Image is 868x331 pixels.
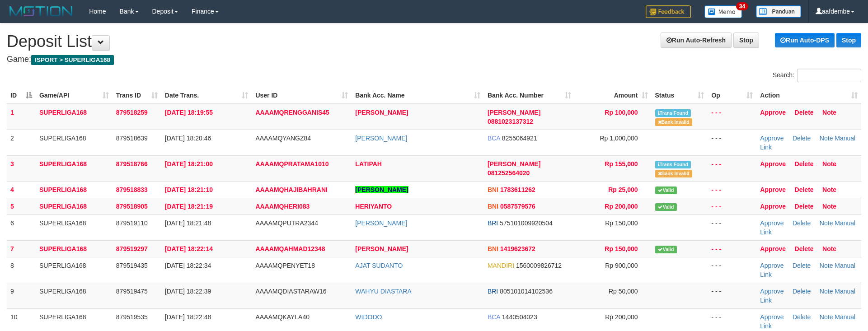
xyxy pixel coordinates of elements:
[760,262,784,269] a: Approve
[488,160,540,168] span: [PERSON_NAME]
[797,69,861,82] input: Search:
[116,109,148,116] span: 879518259
[661,33,732,48] a: Run Auto-Refresh
[822,203,836,210] a: Note
[822,109,836,116] a: Note
[488,245,498,252] span: BNI
[255,135,311,142] span: AAAAMQYANGZ84
[836,33,861,47] a: Stop
[165,219,211,227] span: [DATE] 18:21:48
[165,135,211,142] span: [DATE] 18:20:46
[488,203,498,210] span: BNI
[7,198,36,214] td: 5
[116,313,148,321] span: 879519535
[36,214,113,240] td: SUPERLIGA168
[165,109,213,116] span: [DATE] 18:19:55
[820,313,833,321] a: Note
[488,135,500,142] span: BCA
[760,262,855,278] a: Manual Link
[822,186,836,193] a: Note
[165,186,213,193] span: [DATE] 18:21:10
[165,262,211,269] span: [DATE] 18:22:34
[820,219,833,227] a: Note
[488,186,498,193] span: BNI
[500,219,553,227] span: Copy 575101009920504 to clipboard
[655,203,677,211] span: Valid transaction
[708,87,756,104] th: Op: activate to sort column ascending
[708,198,756,214] td: - - -
[488,109,540,116] span: [PERSON_NAME]
[7,181,36,198] td: 4
[255,109,329,116] span: AAAAMQRENGGANIS45
[822,160,836,168] a: Note
[600,135,638,142] span: Rp 1,000,000
[760,135,855,151] a: Manual Link
[655,109,691,117] span: Similar transaction found
[605,245,638,252] span: Rp 150,000
[36,257,113,283] td: SUPERLIGA168
[488,118,533,125] span: Copy 0881023137312 to clipboard
[605,219,638,227] span: Rp 150,000
[488,262,514,269] span: MANDIRI
[760,313,855,330] a: Manual Link
[36,130,113,155] td: SUPERLIGA168
[605,313,638,321] span: Rp 200,000
[793,313,811,321] a: Delete
[795,109,814,116] a: Delete
[708,240,756,257] td: - - -
[605,203,638,210] span: Rp 200,000
[760,160,786,168] a: Approve
[793,135,811,142] a: Delete
[7,240,36,257] td: 7
[255,288,326,295] span: AAAAMQDIASTARAW16
[775,33,835,47] a: Run Auto-DPS
[655,161,691,168] span: Similar transaction found
[116,160,148,168] span: 879518766
[7,130,36,155] td: 2
[113,87,161,104] th: Trans ID: activate to sort column ascending
[7,55,861,64] h4: Game:
[760,109,786,116] a: Approve
[820,135,833,142] a: Note
[161,87,252,104] th: Date Trans.: activate to sort column ascending
[646,5,691,18] img: Feedback.jpg
[760,288,784,295] a: Approve
[7,155,36,181] td: 3
[355,219,407,227] a: [PERSON_NAME]
[165,160,213,168] span: [DATE] 18:21:00
[733,33,759,48] a: Stop
[355,313,382,321] a: WIDODO
[31,55,114,65] span: ISPORT > SUPERLIGA168
[7,33,861,51] h1: Deposit List
[116,186,148,193] span: 879518833
[255,245,325,252] span: AAAAMQAHMAD12348
[165,288,211,295] span: [DATE] 18:22:39
[116,219,148,227] span: 879519110
[655,170,692,177] span: Bank is not match
[255,160,328,168] span: AAAAMQPRATAMA1010
[252,87,352,104] th: User ID: activate to sort column ascending
[760,203,786,210] a: Approve
[708,155,756,181] td: - - -
[116,262,148,269] span: 879519435
[355,160,382,168] a: LATIPAH
[36,155,113,181] td: SUPERLIGA168
[708,257,756,283] td: - - -
[793,219,811,227] a: Delete
[708,214,756,240] td: - - -
[36,104,113,130] td: SUPERLIGA168
[36,283,113,308] td: SUPERLIGA168
[795,186,814,193] a: Delete
[795,160,814,168] a: Delete
[7,214,36,240] td: 6
[488,288,498,295] span: BRI
[352,87,484,104] th: Bank Acc. Name: activate to sort column ascending
[165,245,213,252] span: [DATE] 18:22:14
[116,203,148,210] span: 879518905
[760,245,786,252] a: Approve
[488,313,500,321] span: BCA
[488,219,498,227] span: BRI
[36,240,113,257] td: SUPERLIGA168
[609,288,638,295] span: Rp 50,000
[165,313,211,321] span: [DATE] 18:22:48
